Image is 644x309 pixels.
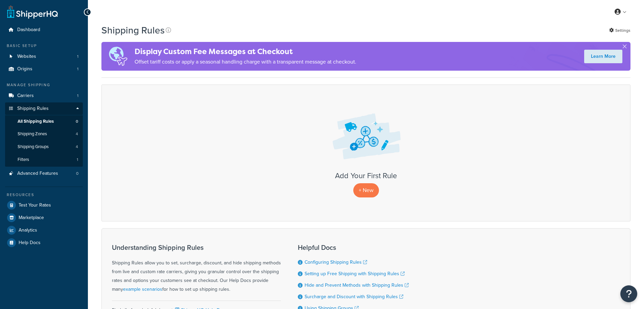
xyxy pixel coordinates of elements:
div: Resources [5,192,83,198]
a: Dashboard [5,24,83,36]
a: Filters 1 [5,153,83,166]
span: Shipping Rules [17,106,49,112]
span: Test Your Rates [19,203,51,208]
button: Open Resource Center [620,285,637,302]
li: Origins [5,63,83,75]
div: Basic Setup [5,43,83,49]
span: Advanced Features [17,171,58,176]
li: Advanced Features [5,167,83,180]
h3: Add Your First Rule [109,172,623,180]
a: Advanced Features 0 [5,167,83,180]
span: Dashboard [17,27,40,33]
li: Shipping Rules [5,102,83,167]
li: All Shipping Rules [5,115,83,128]
span: 4 [76,131,78,137]
span: Shipping Zones [18,131,47,137]
span: 0 [76,119,78,124]
a: example scenarios [123,286,162,293]
span: Shipping Groups [18,144,49,150]
span: 1 [77,157,78,163]
h3: Understanding Shipping Rules [112,244,281,251]
span: Help Docs [19,240,41,246]
li: Filters [5,153,83,166]
div: Shipping Rules allow you to set, surcharge, discount, and hide shipping methods from live and cus... [112,244,281,294]
h4: Display Custom Fee Messages at Checkout [135,46,356,57]
span: 0 [76,171,78,176]
span: 1 [77,54,78,60]
li: Websites [5,50,83,63]
a: Shipping Groups 4 [5,141,83,153]
h1: Shipping Rules [101,24,165,37]
img: duties-banner-06bc72dcb5fe05cb3f9472aba00be2ae8eb53ab6f0d8bb03d382ba314ac3c341.png [101,42,135,71]
a: Hide and Prevent Methods with Shipping Rules [305,282,409,289]
a: Marketplace [5,212,83,224]
span: Filters [18,157,29,163]
span: Websites [17,54,36,60]
div: Manage Shipping [5,82,83,88]
li: Shipping Groups [5,141,83,153]
p: Offset tariff costs or apply a seasonal handling charge with a transparent message at checkout. [135,57,356,67]
a: Help Docs [5,237,83,249]
span: Marketplace [19,215,44,221]
span: Origins [17,66,32,72]
a: Settings [609,26,630,35]
span: All Shipping Rules [18,119,54,124]
a: Analytics [5,224,83,236]
a: Shipping Zones 4 [5,128,83,140]
span: 1 [77,66,78,72]
span: 1 [77,93,78,99]
a: Setting up Free Shipping with Shipping Rules [305,270,405,277]
a: All Shipping Rules 0 [5,115,83,128]
span: 4 [76,144,78,150]
a: Learn More [584,50,622,63]
a: Surcharge and Discount with Shipping Rules [305,293,403,300]
li: Carriers [5,90,83,102]
a: Test Your Rates [5,199,83,211]
a: ShipperHQ Home [7,5,58,19]
p: + New [353,183,379,197]
a: Carriers 1 [5,90,83,102]
a: Shipping Rules [5,102,83,115]
a: Configuring Shipping Rules [305,259,367,266]
h3: Helpful Docs [298,244,409,251]
span: Carriers [17,93,34,99]
a: Origins 1 [5,63,83,75]
li: Shipping Zones [5,128,83,140]
span: Analytics [19,228,37,233]
a: Websites 1 [5,50,83,63]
